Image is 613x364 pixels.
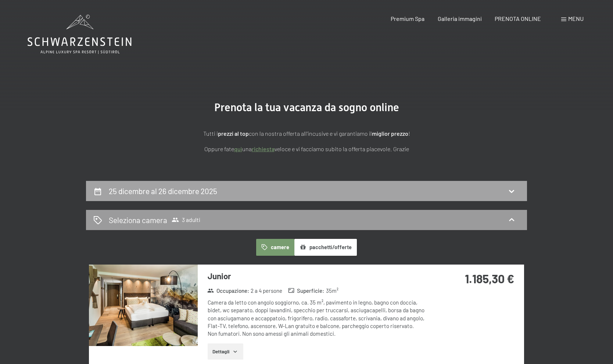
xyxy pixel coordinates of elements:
button: pacchetti/offerte [294,239,357,256]
strong: Superficie : [288,287,325,295]
img: mss_renderimg.php [89,265,198,346]
strong: miglior prezzo [372,130,408,137]
a: Galleria immagini [438,15,482,22]
p: Tutti i con la nostra offerta all'incusive e vi garantiamo il ! [123,129,490,138]
a: richiesta [252,145,275,152]
span: Menu [568,15,584,22]
strong: Occupazione : [207,287,249,295]
h2: Seleziona camera [109,215,167,225]
button: camere [256,239,294,256]
p: Oppure fate una veloce e vi facciamo subito la offerta piacevole. Grazie [123,144,490,154]
button: Dettagli [208,343,243,360]
strong: 1.185,30 € [465,272,514,285]
span: 2 a 4 persone [251,287,282,295]
div: Camera da letto con angolo soggiorno, ca. 35 m², pavimento in legno, bagno con doccia, bidet, wc ... [208,299,426,338]
h2: 25 dicembre al 26 dicembre 2025 [109,186,217,196]
span: Prenota la tua vacanza da sogno online [214,101,399,114]
span: 3 adulti [172,216,200,223]
a: quì [234,145,242,152]
a: Premium Spa [391,15,424,22]
span: 35 m² [326,287,338,295]
strong: prezzi al top [218,130,249,137]
a: PRENOTA ONLINE [495,15,541,22]
h3: Junior [208,270,426,282]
